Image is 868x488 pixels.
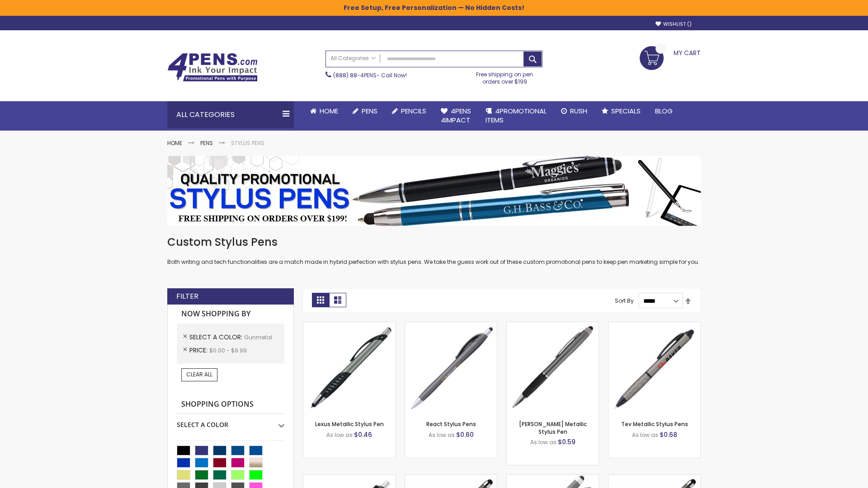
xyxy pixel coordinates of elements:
[303,474,395,482] a: Souvenir® Anthem Stylus Pen-Gunmetal
[167,53,258,82] img: 4Pens Custom Pens and Promotional Products
[326,431,353,439] span: As low as
[405,322,497,414] img: React Stylus Pens-Gunmetal
[333,71,377,79] a: (888) 88-4PENS
[434,101,478,131] a: 4Pens4impact
[362,106,377,116] span: Pens
[200,139,213,147] a: Pens
[244,333,272,341] span: Gunmetal
[507,322,599,414] img: Lory Metallic Stylus Pen-Gunmetal
[177,305,284,324] strong: Now Shopping by
[303,322,395,414] img: Lexus Metallic Stylus Pen-Gunmetal
[303,101,345,121] a: Home
[456,430,474,439] span: $0.60
[507,322,599,329] a: Lory Metallic Stylus Pen-Gunmetal
[401,106,426,116] span: Pencils
[530,438,557,446] span: As low as
[177,395,284,414] strong: Shopping Options
[570,106,587,116] span: Rush
[303,322,395,329] a: Lexus Metallic Stylus Pen-Gunmetal
[231,139,264,147] strong: Stylus Pens
[176,291,198,301] strong: Filter
[315,420,384,428] a: Lexus Metallic Stylus Pen
[558,437,576,446] span: $0.59
[167,156,701,226] img: Stylus Pens
[320,106,338,116] span: Home
[429,431,455,439] span: As low as
[519,420,587,435] a: [PERSON_NAME] Metallic Stylus Pen
[467,67,543,85] div: Free shipping on pen orders over $199
[405,474,497,482] a: Islander Softy Metallic Gel Pen with Stylus-Gunmetal
[167,235,701,249] h1: Custom Stylus Pens
[426,420,476,428] a: React Stylus Pens
[621,420,688,428] a: Tev Metallic Stylus Pens
[385,101,434,121] a: Pencils
[615,297,634,305] label: Sort By
[405,322,497,329] a: React Stylus Pens-Gunmetal
[609,322,700,414] img: Tev Metallic Stylus Pens-Gunmetal
[181,368,217,381] a: Clear All
[186,371,212,378] span: Clear All
[648,101,680,121] a: Blog
[632,431,658,439] span: As low as
[333,71,407,79] span: - Call Now!
[167,139,182,147] a: Home
[660,430,677,439] span: $0.68
[655,106,673,116] span: Blog
[609,322,700,329] a: Tev Metallic Stylus Pens-Gunmetal
[507,474,599,482] a: Cali Custom Stylus Gel pen-Gunmetal
[554,101,594,121] a: Rush
[177,414,284,429] div: Select A Color
[611,106,641,116] span: Specials
[167,101,294,128] div: All Categories
[326,51,380,66] a: All Categories
[609,474,700,482] a: Islander Softy Metallic Gel Pen with Stylus - ColorJet Imprint-Gunmetal
[167,235,701,266] div: Both writing and tech functionalities are a match made in hybrid perfection with stylus pens. We ...
[345,101,385,121] a: Pens
[478,101,554,131] a: 4PROMOTIONALITEMS
[312,293,329,307] strong: Grid
[486,106,547,125] span: 4PROMOTIONAL ITEMS
[354,430,372,439] span: $0.46
[189,346,209,355] span: Price
[330,55,376,62] span: All Categories
[594,101,648,121] a: Specials
[441,106,471,125] span: 4Pens 4impact
[209,347,247,354] span: $0.00 - $9.99
[189,333,244,342] span: Select A Color
[656,21,692,28] a: Wishlist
